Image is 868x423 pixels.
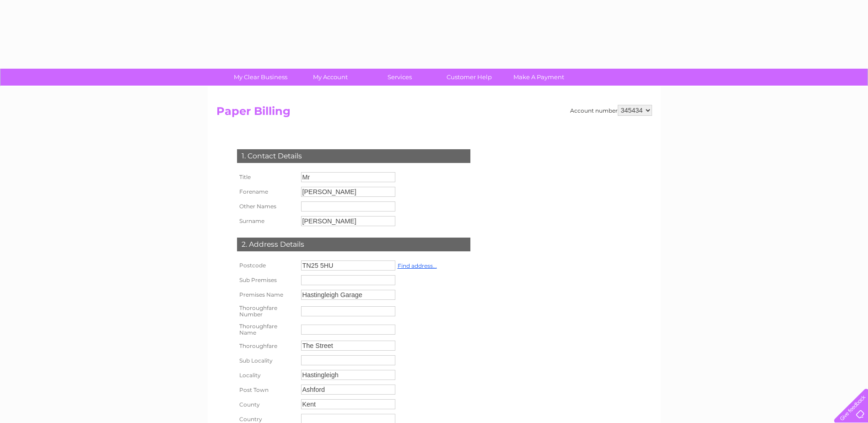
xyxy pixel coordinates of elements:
[235,320,299,339] th: Thoroughfare Name
[362,69,437,86] a: Services
[235,368,299,382] th: Locality
[235,170,299,184] th: Title
[235,273,299,287] th: Sub Premises
[235,382,299,397] th: Post Town
[235,184,299,199] th: Forename
[237,149,470,163] div: 1. Contact Details
[570,105,652,116] div: Account number
[235,214,299,228] th: Surname
[237,238,470,251] div: 2. Address Details
[223,69,298,86] a: My Clear Business
[235,302,299,320] th: Thoroughfare Number
[235,397,299,412] th: County
[235,353,299,368] th: Sub Locality
[235,338,299,353] th: Thoroughfare
[235,199,299,214] th: Other Names
[398,262,437,269] a: Find address...
[501,69,577,86] a: Make A Payment
[216,105,652,122] h2: Paper Billing
[235,287,299,302] th: Premises Name
[431,69,507,86] a: Customer Help
[235,258,299,273] th: Postcode
[292,69,368,86] a: My Account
